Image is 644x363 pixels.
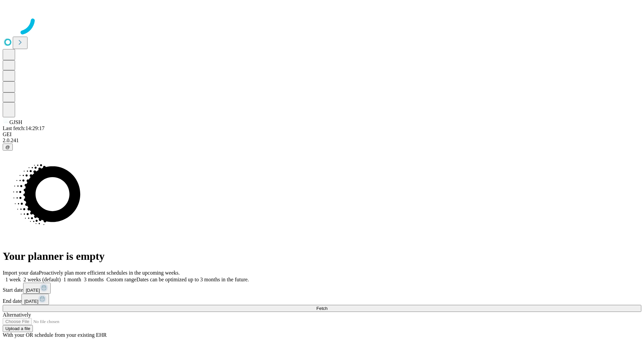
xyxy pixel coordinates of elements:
[3,125,45,131] span: Last fetch: 14:29:17
[5,145,10,150] span: @
[23,277,61,282] span: 2 weeks (default)
[3,144,13,151] button: @
[3,305,641,312] button: Fetch
[3,131,641,137] div: GEI
[5,277,21,282] span: 1 week
[23,283,51,294] button: [DATE]
[3,270,39,276] span: Import your data
[24,299,38,304] span: [DATE]
[316,306,327,311] span: Fetch
[3,283,641,294] div: Start date
[63,277,81,282] span: 1 month
[3,250,641,263] h1: Your planner is empty
[106,277,136,282] span: Custom range
[3,325,33,332] button: Upload a file
[137,277,249,282] span: Dates can be optimized up to 3 months in the future.
[39,270,180,276] span: Proactively plan more efficient schedules in the upcoming weeks.
[3,294,641,305] div: End date
[3,312,31,318] span: Alternatively
[3,137,641,144] div: 2.0.241
[3,332,107,338] span: With your OR schedule from your existing EHR
[9,119,22,125] span: GJSH
[26,288,40,293] span: [DATE]
[84,277,104,282] span: 3 months
[21,294,49,305] button: [DATE]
